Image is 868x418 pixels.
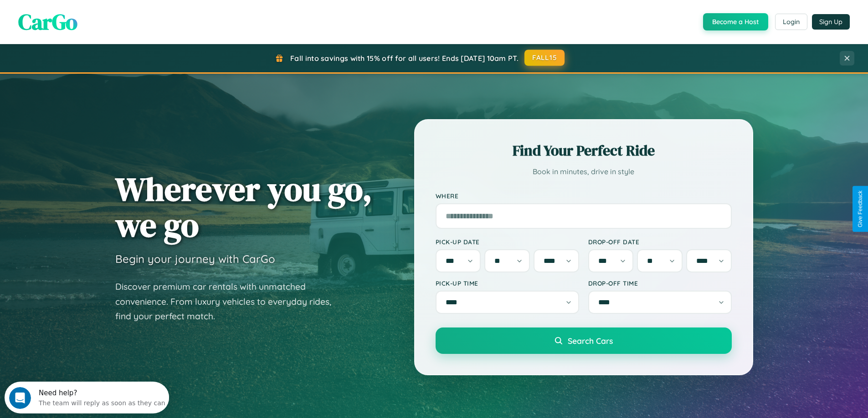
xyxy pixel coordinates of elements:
[703,13,768,30] button: Become a Host
[436,279,579,287] label: Pick-up Time
[436,192,732,200] label: Where
[588,238,732,246] label: Drop-off Date
[34,8,161,15] div: Need help?
[436,327,732,354] button: Search Cars
[588,279,732,287] label: Drop-off Time
[4,4,169,29] div: Open Intercom Messenger
[857,191,863,227] div: Give Feedback
[290,54,519,63] span: Fall into savings with 15% off for all users! Ends [DATE] 10am PT.
[34,15,161,25] div: The team will reply as soon as they can
[812,14,850,30] button: Sign Up
[436,238,579,246] label: Pick-up Date
[115,171,372,243] h1: Wherever you go, we go
[524,50,565,66] button: FALL15
[115,279,343,324] p: Discover premium car rentals with unmatched convenience. From luxury vehicles to everyday rides, ...
[5,382,169,413] iframe: Intercom live chat discovery launcher
[18,7,77,37] span: CarGo
[9,387,31,409] iframe: Intercom live chat
[436,141,732,161] h2: Find Your Perfect Ride
[436,165,732,178] p: Book in minutes, drive in style
[115,252,275,266] h3: Begin your journey with CarGo
[568,336,613,346] span: Search Cars
[775,14,807,30] button: Login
